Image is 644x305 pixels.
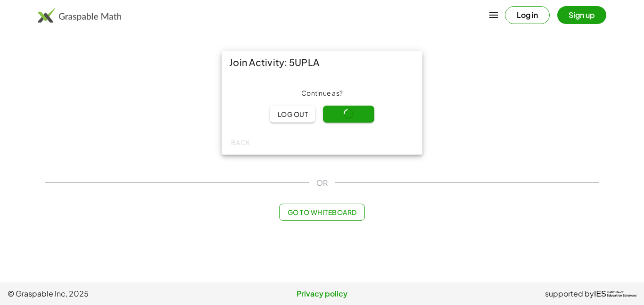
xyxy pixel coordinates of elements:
button: Go to Whiteboard [279,204,364,221]
span: Institute of Education Sciences [607,291,636,297]
span: Go to Whiteboard [287,208,356,216]
button: Log out [270,106,315,123]
span: supported by [545,288,594,299]
div: Continue as ? [229,89,415,98]
button: Sign up [557,6,606,24]
span: OR [316,177,328,189]
span: Log out [277,110,308,118]
a: IESInstitute ofEducation Sciences [594,288,636,299]
div: Join Activity: 5UPLA [222,51,422,74]
span: © Graspable Inc, 2025 [8,288,217,299]
button: Log in [505,6,550,24]
a: Privacy policy [217,288,427,299]
span: IES [594,289,606,298]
